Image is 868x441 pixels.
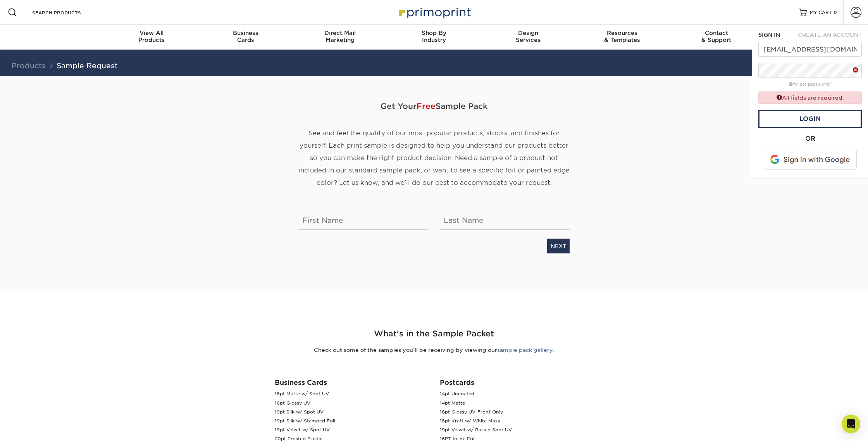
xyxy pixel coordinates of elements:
a: Resources& Templates [575,25,669,50]
span: Design [481,29,575,36]
span: Direct Mail [293,29,387,36]
div: Open Intercom Messenger [842,415,860,433]
img: Primoprint [395,4,473,21]
p: Check out some of the samples you’ll be receiving by viewing our . [207,346,661,354]
span: Get Your Sample Pack [298,95,570,118]
div: OR [758,134,862,143]
div: & Support [669,29,763,43]
div: Services [481,29,575,43]
span: Contact [669,29,763,36]
div: Marketing [293,29,387,43]
div: Industry [387,29,481,43]
div: & Templates [575,29,669,43]
a: DesignServices [481,25,575,50]
a: Contact& Support [669,25,763,50]
span: 0 [834,10,837,15]
span: Business [199,29,293,36]
input: Email [758,42,862,57]
a: View AllProducts [105,25,199,50]
a: Direct MailMarketing [293,25,387,50]
a: Sample Request [57,61,118,70]
a: Products [12,61,46,70]
span: Resources [575,29,669,36]
span: Free [417,102,436,111]
h3: Business Cards [275,379,428,386]
span: SIGN IN [758,32,780,38]
a: Shop ByIndustry [387,25,481,50]
span: MY CART [810,9,832,16]
h2: What's in the Sample Packet [207,328,661,340]
div: Products [105,29,199,43]
a: NEXT [547,239,570,253]
a: forgot password? [789,82,831,87]
a: Login [758,110,862,128]
div: All fields are required. [758,91,862,103]
span: Shop By [387,29,481,36]
input: SEARCH PRODUCTS..... [31,8,107,17]
div: Cards [199,29,293,43]
span: See and feel the quality of our most popular products, stocks, and finishes for yourself. Each pr... [298,129,570,186]
a: BusinessCards [199,25,293,50]
span: View All [105,29,199,36]
h3: Postcards [440,379,593,386]
span: CREATE AN ACCOUNT [798,32,862,38]
a: sample pack gallery [497,347,553,353]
